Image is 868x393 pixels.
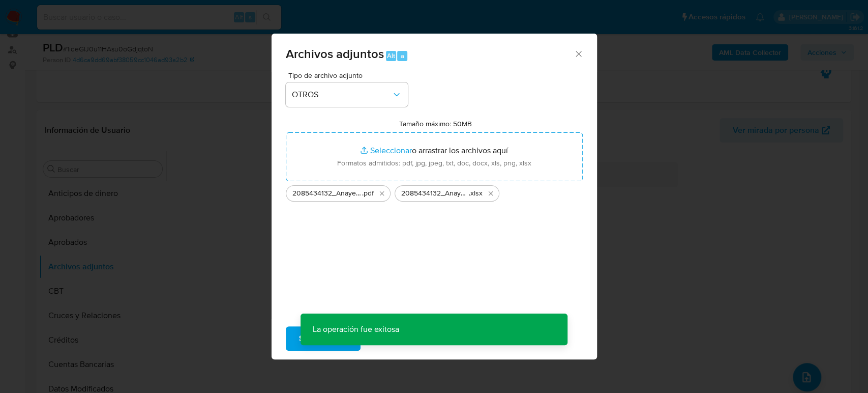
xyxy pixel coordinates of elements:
[401,51,404,61] span: a
[292,188,362,199] span: 2085434132_Anayeli Anselmo_Septiembre2025
[286,82,408,107] button: OTROS
[286,181,583,202] ul: Archivos seleccionados
[288,72,410,79] span: Tipo de archivo adjunto
[286,45,384,63] span: Archivos adjuntos
[574,49,583,58] button: Cerrar
[469,188,483,199] span: .xlsx
[399,119,472,128] label: Tamaño máximo: 50MB
[376,187,388,200] button: Eliminar 2085434132_Anayeli Anselmo_Septiembre2025.pdf
[387,51,395,61] span: Alt
[485,187,497,200] button: Eliminar 2085434132_Anayeli Anselmo_Septiembre2025.xlsx
[286,326,361,351] button: Subir archivo
[362,188,374,199] span: .pdf
[299,327,347,350] span: Subir archivo
[292,90,392,100] span: OTROS
[378,327,411,350] span: Cancelar
[301,314,411,345] p: La operación fue exitosa
[401,188,469,199] span: 2085434132_Anayeli Anselmo_Septiembre2025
